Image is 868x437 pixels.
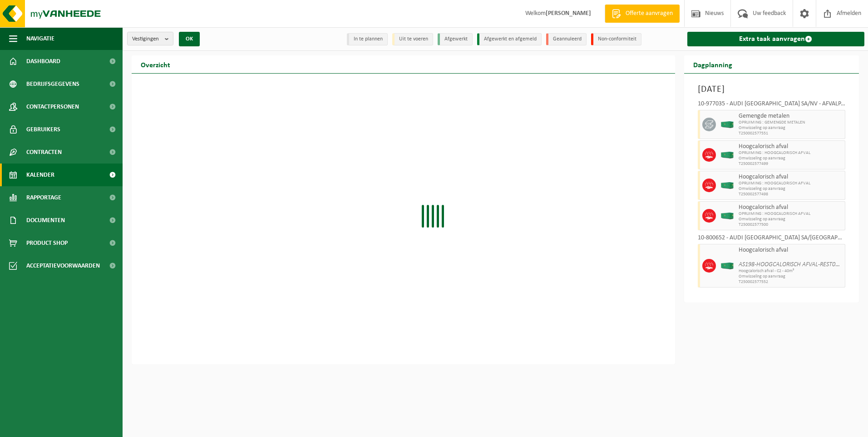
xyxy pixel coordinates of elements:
[698,83,846,96] h3: [DATE]
[26,186,61,209] span: Rapportage
[26,254,100,277] span: Acceptatievoorwaarden
[698,101,846,110] div: 10-977035 - AUDI [GEOGRAPHIC_DATA] SA/NV - AFVALPARK AP – OPRUIMING EOP - VORST
[739,279,843,285] span: T250002577552
[392,33,433,45] li: Uit te voeren
[739,174,843,181] span: Hoogcalorisch afval
[739,247,843,254] span: Hoogcalorisch afval
[26,164,54,186] span: Kalender
[720,213,734,219] img: HK-XC-40-GN-00
[26,73,79,95] span: Bedrijfsgegevens
[720,263,734,269] img: HK-XC-40-GN-00
[26,209,65,232] span: Documenten
[739,186,843,192] span: Omwisseling op aanvraag
[623,9,675,18] span: Offerte aanvragen
[605,5,680,23] a: Offerte aanvragen
[739,268,843,274] span: Hoogcalorisch afval - C2 - 40m³
[127,32,173,45] button: Vestigingen
[26,118,60,141] span: Gebruikers
[739,181,843,186] span: OPRUIMING : HOOGCALORISCH AFVAL
[720,182,734,189] img: HK-XC-40-GN-00
[739,217,843,222] span: Omwisseling op aanvraag
[739,261,845,268] i: AS198-HOOGCALORISCH AFVAL-REST01_4
[546,33,587,45] li: Geannuleerd
[477,33,542,45] li: Afgewerkt en afgemeld
[591,33,641,45] li: Non-conformiteit
[739,274,843,279] span: Omwisseling op aanvraag
[739,222,843,228] span: T250002577500
[132,32,161,46] span: Vestigingen
[739,113,843,120] span: Gemengde metalen
[739,120,843,125] span: OPRUIMING : GEMENGDE METALEN
[739,143,843,150] span: Hoogcalorisch afval
[739,161,843,167] span: T250002577499
[739,204,843,211] span: Hoogcalorisch afval
[720,121,734,128] img: HK-XC-40-GN-00
[684,55,741,73] h2: Dagplanning
[26,232,68,254] span: Product Shop
[26,50,60,73] span: Dashboard
[26,95,79,118] span: Contactpersonen
[546,10,591,17] strong: [PERSON_NAME]
[698,235,846,244] div: 10-800652 - AUDI [GEOGRAPHIC_DATA] SA/[GEOGRAPHIC_DATA]-AFVALPARK C2-INGANG 1 - VORST
[720,152,734,159] img: HK-XC-40-GN-00
[739,150,843,156] span: OPRUIMING : HOOGCALORISCH AFVAL
[739,156,843,161] span: Omwisseling op aanvraag
[347,33,388,45] li: In te plannen
[132,55,179,73] h2: Overzicht
[739,131,843,136] span: T250002577551
[739,125,843,131] span: Omwisseling op aanvraag
[26,27,54,50] span: Navigatie
[26,141,62,164] span: Contracten
[739,211,843,217] span: OPRUIMING : HOOGCALORISCH AFVAL
[687,32,865,46] a: Extra taak aanvragen
[438,33,473,45] li: Afgewerkt
[739,192,843,197] span: T250002577498
[179,32,200,46] button: OK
